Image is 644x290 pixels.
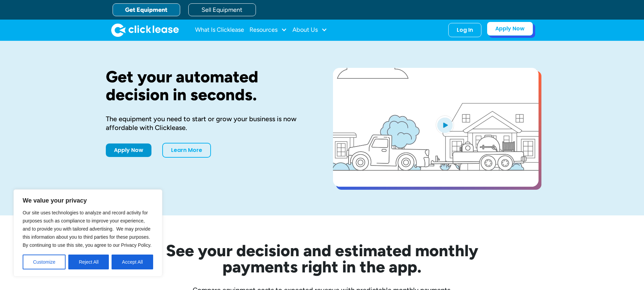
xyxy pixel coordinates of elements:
div: We value your privacy [14,189,162,276]
a: Learn More [162,143,211,158]
div: The equipment you need to start or grow your business is now affordable with Clicklease. [106,114,311,132]
a: Sell Equipment [188,3,256,16]
button: Customize [23,255,66,269]
a: What Is Clicklease [195,23,244,37]
button: Reject All [68,255,109,269]
div: Log In [457,27,473,33]
a: Apply Now [106,143,151,157]
a: home [111,23,179,37]
h1: Get your automated decision in seconds. [106,68,311,104]
h2: See your decision and estimated monthly payments right in the app. [133,242,511,275]
div: About Us [292,23,327,37]
img: Blue play button logo on a light blue circular background [436,115,454,134]
a: Apply Now [487,22,533,36]
span: Our site uses technologies to analyze and record activity for purposes such as compliance to impr... [23,210,151,248]
button: Accept All [112,255,153,269]
a: open lightbox [333,68,539,187]
img: Clicklease logo [111,23,179,37]
p: We value your privacy [23,196,153,205]
a: Get Equipment [113,3,180,16]
div: Resources [249,23,287,37]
